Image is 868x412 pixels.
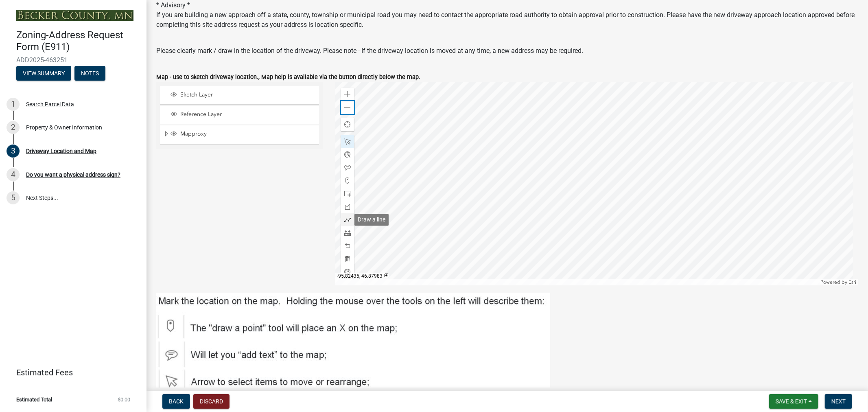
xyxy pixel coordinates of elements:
span: Sketch Layer [178,91,316,99]
div: Mapproxy [169,130,316,138]
div: Do you want a physical address sign? [26,172,120,178]
a: Estimated Fees [7,364,133,381]
wm-modal-confirm: Notes [74,70,105,77]
div: Sketch Layer [169,91,316,99]
div: Powered by [818,279,858,285]
span: Expand [163,130,169,139]
button: Next [825,394,852,409]
div: 2 [7,121,20,134]
img: Becker County, Minnesota [16,10,133,21]
li: Reference Layer [160,106,319,124]
div: Draw a line [354,214,389,226]
div: 3 [7,145,20,158]
div: Reference Layer [169,111,316,119]
span: Mapproxy [178,130,316,138]
li: Sketch Layer [160,86,319,105]
button: View Summary [16,66,71,81]
div: If you are building a new approach off a state, county, township or municipal road you may need t... [156,10,858,30]
div: Find my location [341,118,354,131]
span: Next [831,398,846,405]
a: Esri [848,279,856,285]
button: Discard [193,394,230,409]
span: $0.00 [118,397,130,402]
button: Save & Exit [769,394,818,409]
div: * Advisory * [156,0,858,30]
span: Estimated Total [16,397,52,402]
div: Property & Owner Information [26,125,102,130]
div: 1 [7,98,20,111]
ul: Layer List [159,84,320,147]
div: Search Parcel Data [26,101,74,107]
div: Please clearly mark / draw in the location of the driveway. Please note - If the driveway locatio... [156,46,858,56]
label: Map - use to sketch driveway location., Map help is available via the button directly below the map. [156,75,420,80]
div: 5 [7,191,20,204]
div: Zoom out [341,101,354,114]
h4: Zoning-Address Request Form (E911) [16,29,140,53]
span: Save & Exit [776,398,807,405]
span: Reference Layer [178,111,316,118]
div: Driveway Location and Map [26,148,96,154]
span: ADD2025-463251 [16,56,130,64]
button: Back [162,394,190,409]
li: Mapproxy [160,125,319,144]
div: 4 [7,168,20,181]
button: Notes [74,66,105,81]
span: Back [169,398,184,405]
div: Zoom in [341,88,354,101]
wm-modal-confirm: Summary [16,70,71,77]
